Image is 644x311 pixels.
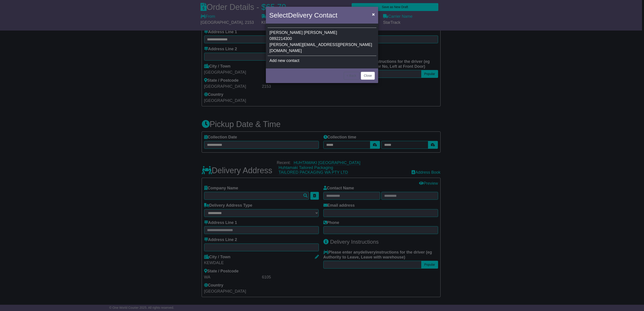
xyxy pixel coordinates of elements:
button: < Back [344,72,359,80]
span: Contact [314,11,337,19]
button: Close [361,72,375,80]
span: 0892214300 [269,36,292,41]
button: Close [370,10,377,19]
span: Delivery [288,11,312,19]
span: Add new contact [269,58,299,63]
span: [PERSON_NAME] [304,30,337,35]
span: [PERSON_NAME] [269,30,303,35]
span: × [372,12,375,17]
h4: Select [269,10,337,20]
span: [PERSON_NAME][EMAIL_ADDRESS][PERSON_NAME][DOMAIN_NAME] [269,42,372,53]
